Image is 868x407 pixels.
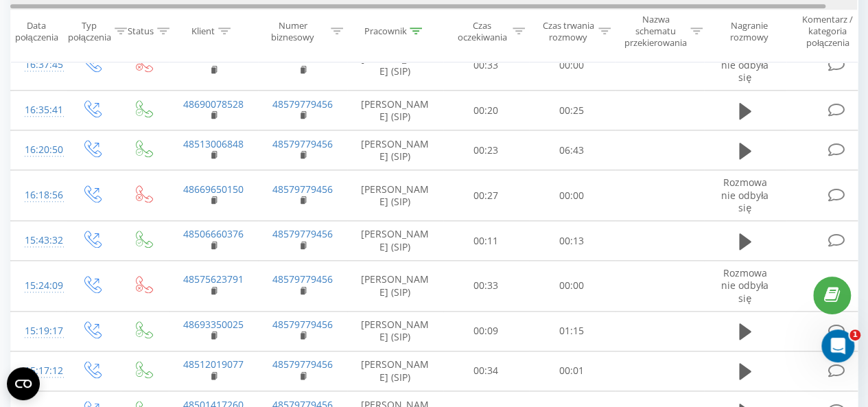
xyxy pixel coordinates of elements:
a: 48692878370 [183,52,244,65]
td: 00:11 [443,221,529,261]
span: Rozmowa nie odbyła się [721,176,769,213]
td: [PERSON_NAME] (SIP) [347,311,443,351]
span: Rozmowa nie odbyła się [721,266,769,304]
td: [PERSON_NAME] (SIP) [347,221,443,261]
td: 00:20 [443,91,529,130]
button: Open CMP widget [7,367,40,400]
div: 15:17:12 [25,358,52,384]
td: 06:43 [529,130,615,170]
div: Data połączenia [11,20,62,43]
td: [PERSON_NAME] (SIP) [347,91,443,130]
td: 01:15 [529,311,615,351]
td: 00:01 [529,351,615,391]
a: 48575623791 [183,272,244,286]
div: Nazwa schematu przekierowania [624,14,687,49]
td: [PERSON_NAME] (SIP) [347,40,443,91]
div: Czas trwania rozmowy [541,20,595,43]
div: Czas oczekiwania [455,20,509,43]
div: 16:35:41 [25,97,52,124]
td: 00:33 [443,261,529,312]
td: [PERSON_NAME] (SIP) [347,170,443,221]
td: 00:34 [443,351,529,391]
td: 00:00 [529,170,615,221]
a: 48693350025 [183,318,244,331]
div: 15:43:32 [25,227,52,254]
td: 00:09 [443,311,529,351]
div: Nagranie rozmowy [716,20,782,43]
td: 00:23 [443,130,529,170]
td: 00:33 [443,40,529,91]
div: 15:19:17 [25,318,52,345]
iframe: Intercom live chat [821,329,854,362]
div: 16:20:50 [25,137,52,163]
span: 1 [849,329,860,340]
div: 15:24:09 [25,272,52,299]
div: Komentarz / kategoria połączenia [788,14,868,49]
td: 00:27 [443,170,529,221]
div: Klient [191,26,215,38]
a: 48579779456 [272,318,333,331]
a: 48512019077 [183,358,244,371]
div: Status [128,26,154,38]
a: 48669650150 [183,183,244,196]
div: 16:18:56 [25,182,52,209]
a: 48579779456 [272,358,333,371]
td: [PERSON_NAME] (SIP) [347,261,443,312]
a: 48690078528 [183,97,244,111]
span: Rozmowa nie odbyła się [721,46,769,84]
a: 48579779456 [272,97,333,111]
a: 48579779456 [272,137,333,150]
td: 00:00 [529,40,615,91]
td: 00:25 [529,91,615,130]
div: Typ połączenia [68,20,111,43]
div: Pracownik [364,26,406,38]
a: 48579779456 [272,52,333,65]
td: [PERSON_NAME] (SIP) [347,130,443,170]
a: 48579779456 [272,272,333,286]
a: 48579779456 [272,227,333,240]
td: 00:13 [529,221,615,261]
a: 48513006848 [183,137,244,150]
div: Numer biznesowy [258,20,328,43]
a: 48579779456 [272,183,333,196]
td: 00:00 [529,261,615,312]
div: 16:37:45 [25,51,52,78]
a: 48506660376 [183,227,244,240]
td: [PERSON_NAME] (SIP) [347,351,443,391]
